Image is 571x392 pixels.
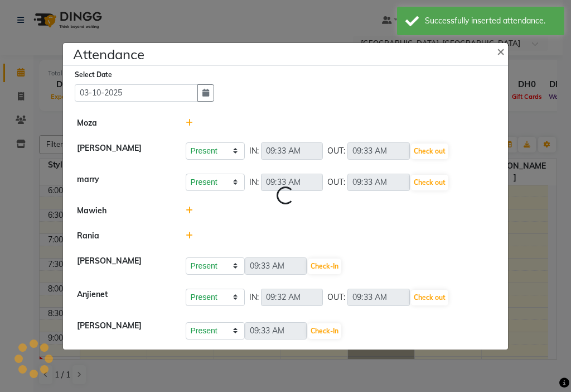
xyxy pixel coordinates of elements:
[488,35,516,66] button: Close
[69,142,177,160] div: [PERSON_NAME]
[425,15,556,27] div: Successfully inserted attendance.
[69,174,177,192] div: marry
[327,291,345,303] span: OUT:
[308,259,341,274] button: Check-In
[249,291,259,303] span: IN:
[327,176,345,188] span: OUT:
[411,144,448,159] button: Check out
[69,230,177,242] div: Rania
[69,117,177,129] div: Moza
[75,84,198,102] input: Select date
[75,70,112,80] label: Select Date
[411,175,448,190] button: Check out
[249,145,259,157] span: IN:
[69,255,177,275] div: [PERSON_NAME]
[69,320,177,340] div: [PERSON_NAME]
[327,145,345,157] span: OUT:
[411,290,448,305] button: Check out
[69,205,177,217] div: Mawieh
[73,44,144,64] h4: Attendance
[249,176,259,188] span: IN:
[497,42,505,59] span: ×
[69,289,177,307] div: Anjienet
[308,323,341,339] button: Check-In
